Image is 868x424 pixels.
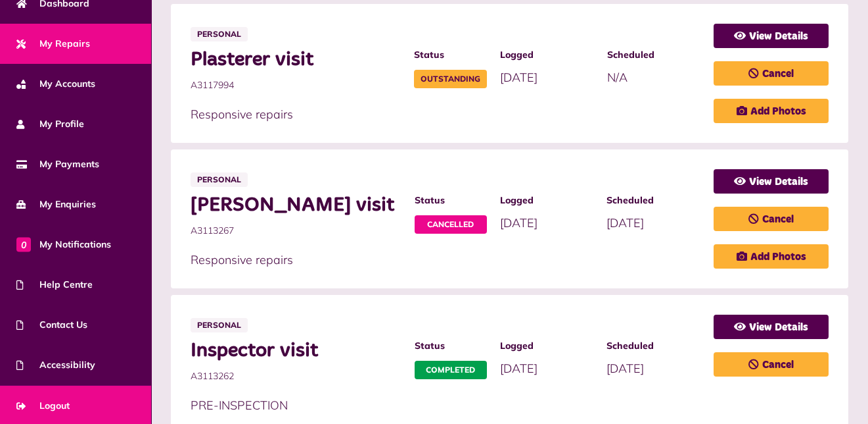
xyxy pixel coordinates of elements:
span: Status [415,339,487,353]
span: N/A [607,70,628,85]
a: Add Photos [714,99,829,123]
span: A3113262 [191,369,401,383]
a: Cancel [714,207,829,231]
span: Personal [191,172,248,187]
span: [DATE] [500,70,537,85]
span: Scheduled [607,48,700,62]
span: Logged [500,339,594,353]
p: PRE-INSPECTION [191,396,700,414]
span: [DATE] [606,361,644,376]
span: 0 [16,237,31,252]
span: My Payments [16,157,99,171]
span: Outstanding [414,70,487,88]
a: View Details [714,169,829,194]
span: Completed [415,361,487,379]
span: Logged [500,194,594,207]
span: A3117994 [191,78,401,92]
span: [DATE] [606,215,644,230]
a: Cancel [714,352,829,377]
span: My Accounts [16,77,95,91]
span: Help Centre [16,278,93,292]
span: Personal [191,318,248,332]
span: Personal [191,27,248,41]
a: Cancel [714,61,829,86]
span: A3113267 [191,224,401,238]
span: Accessibility [16,358,95,372]
a: View Details [714,24,829,48]
span: Scheduled [606,339,700,353]
span: [DATE] [500,361,537,376]
a: View Details [714,315,829,339]
span: Logged [500,48,593,62]
span: [PERSON_NAME] visit [191,194,401,217]
span: Scheduled [606,194,700,207]
span: My Repairs [16,37,90,51]
p: Responsive repairs [191,105,700,123]
span: My Profile [16,117,84,131]
span: Logout [16,399,70,413]
span: Contact Us [16,318,87,332]
span: Status [415,194,487,207]
span: Plasterer visit [191,48,401,72]
span: [DATE] [500,215,537,230]
a: Add Photos [714,244,829,269]
span: My Notifications [16,238,111,252]
span: Status [414,48,487,62]
p: Responsive repairs [191,251,700,269]
span: My Enquiries [16,198,96,211]
span: Inspector visit [191,339,401,363]
span: Cancelled [415,215,487,234]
